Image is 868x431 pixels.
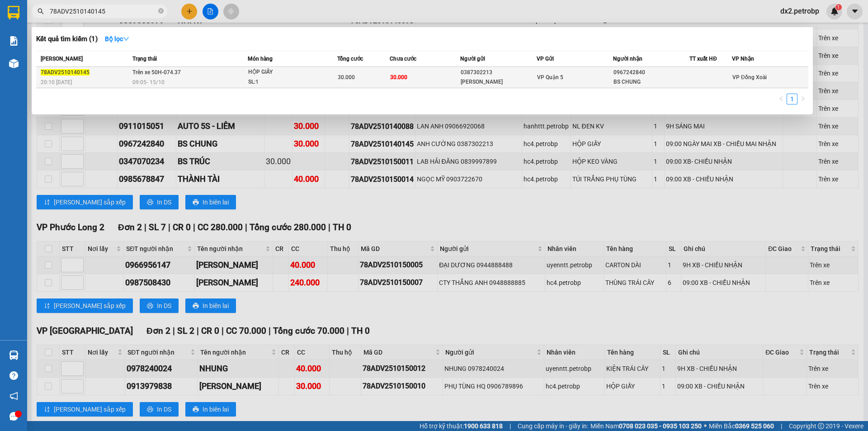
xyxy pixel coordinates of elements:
[8,6,19,19] img: logo-vxr
[105,35,129,43] strong: Bộ lọc
[461,68,536,77] div: 0387302213
[613,77,689,87] div: BS CHUNG
[787,94,797,104] a: 1
[689,56,717,62] span: TT xuất HĐ
[460,56,485,62] span: Người gửi
[338,74,355,81] span: 30.000
[41,79,72,85] span: 20:10 [DATE]
[9,350,19,360] img: warehouse-icon
[613,56,642,62] span: Người nhận
[461,77,536,87] div: [PERSON_NAME]
[41,69,90,76] span: 78ADV2510140145
[158,8,164,14] span: close-circle
[732,56,754,62] span: VP Nhận
[337,56,363,62] span: Tổng cước
[9,36,19,46] img: solution-icon
[537,56,554,62] span: VP Gửi
[537,74,563,81] span: VP Quận 5
[9,371,18,380] span: question-circle
[132,69,181,76] span: Trên xe 50H-074.37
[50,6,156,16] input: Tìm tên, số ĐT hoặc mã đơn
[778,96,784,101] span: left
[9,59,19,68] img: warehouse-icon
[797,94,808,104] button: right
[800,96,806,101] span: right
[613,68,689,77] div: 0967242840
[98,32,137,46] button: Bộ lọcdown
[390,74,407,81] span: 30.000
[248,56,273,62] span: Món hàng
[776,94,787,104] button: left
[797,94,808,104] li: Next Page
[390,56,416,62] span: Chưa cước
[787,94,797,104] li: 1
[9,392,18,400] span: notification
[36,34,98,44] h3: Kết quả tìm kiếm ( 1 )
[776,94,787,104] li: Previous Page
[248,77,316,87] div: SL: 1
[158,7,164,16] span: close-circle
[41,56,83,62] span: [PERSON_NAME]
[132,79,165,85] span: 09:05 - 15/10
[123,36,129,42] span: down
[38,8,44,14] span: search
[9,412,18,421] span: message
[732,74,767,81] span: VP Đồng Xoài
[132,56,157,62] span: Trạng thái
[248,67,316,77] div: HỘP GIẤY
